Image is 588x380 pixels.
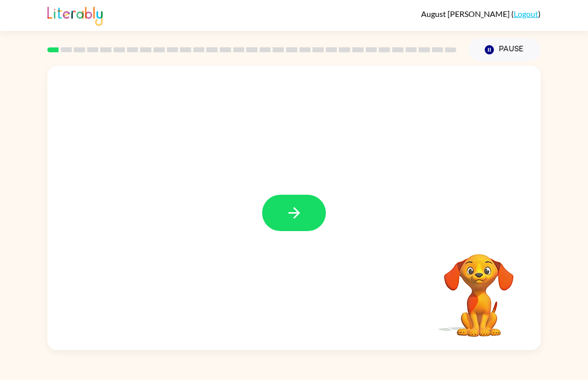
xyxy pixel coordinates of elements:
button: Pause [468,38,541,61]
div: ( ) [421,9,541,18]
span: August [PERSON_NAME] [421,9,511,18]
a: Logout [514,9,538,18]
video: Your browser must support playing .mp4 files to use Literably. Please try using another browser. [429,239,529,338]
img: Literably [47,4,103,26]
